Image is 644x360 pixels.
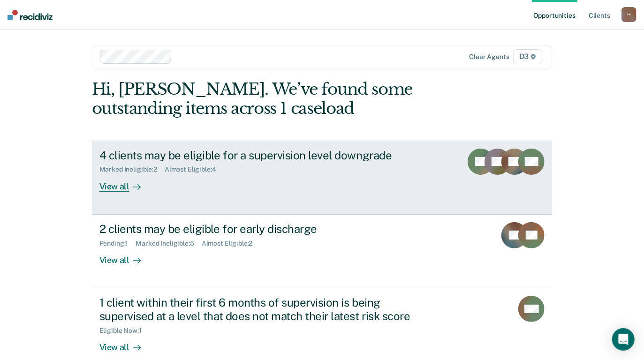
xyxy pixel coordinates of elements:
div: View all [99,334,152,352]
a: 4 clients may be eligible for a supervision level downgradeMarked Ineligible:2Almost Eligible:4Vi... [92,141,553,215]
div: Almost Eligible : 4 [165,165,224,173]
div: 1 client within their first 6 months of supervision is being supervised at a level that does not ... [99,296,429,323]
div: View all [99,247,152,265]
div: Hi, [PERSON_NAME]. We’ve found some outstanding items across 1 caseload [92,80,460,118]
div: Marked Ineligible : 5 [136,240,201,247]
div: View all [99,173,152,192]
img: Recidiviz [8,10,53,20]
a: 2 clients may be eligible for early dischargePending:1Marked Ineligible:5Almost Eligible:2View all [92,215,553,288]
div: Open Intercom Messenger [612,328,635,351]
div: Eligible Now : 1 [99,327,149,335]
div: Marked Ineligible : 2 [99,165,165,173]
div: Almost Eligible : 2 [202,240,260,247]
div: Pending : 1 [99,240,136,247]
div: Clear agents [469,53,509,61]
div: 4 clients may be eligible for a supervision level downgrade [99,149,429,162]
div: 2 clients may be eligible for early discharge [99,222,429,236]
button: H [621,7,636,22]
span: D3 [513,49,543,64]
